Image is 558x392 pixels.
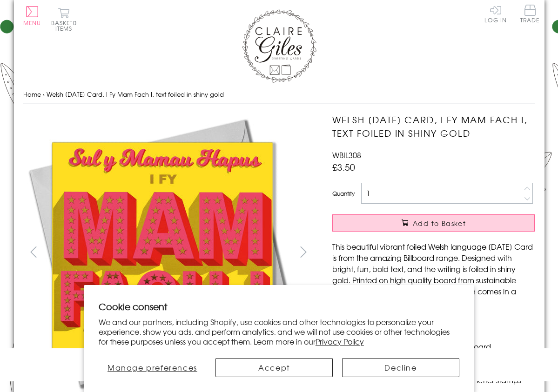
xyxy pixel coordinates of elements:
[332,149,361,160] span: WBIL308
[413,219,466,228] span: Add to Basket
[99,358,206,377] button: Manage preferences
[23,241,44,262] button: prev
[23,85,535,104] nav: breadcrumbs
[55,19,77,33] span: 0 items
[332,241,535,308] p: This beautiful vibrant foiled Welsh language [DATE] Card is from the amazing Billboard range. Des...
[332,160,355,173] span: £3.50
[99,317,459,346] p: We and our partners, including Shopify, use cookies and other technologies to personalize your ex...
[47,90,224,99] span: Welsh [DATE] Card, I Fy Mam Fach I, text foiled in shiny gold
[23,6,41,26] button: Menu
[293,241,314,262] button: next
[332,189,355,198] label: Quantity
[43,90,45,99] span: ›
[332,214,535,232] button: Add to Basket
[520,5,540,23] span: Trade
[520,5,540,25] a: Trade
[215,358,333,377] button: Accept
[316,336,364,347] a: Privacy Policy
[23,90,41,99] a: Home
[342,358,459,377] button: Decline
[99,300,459,313] h2: Cookie consent
[108,362,197,373] span: Manage preferences
[51,7,77,31] button: Basket0 items
[242,9,316,83] img: Claire Giles Greetings Cards
[23,113,303,392] img: Welsh Mother's Day Card, I Fy Mam Fach I, text foiled in shiny gold
[332,113,535,140] h1: Welsh [DATE] Card, I Fy Mam Fach I, text foiled in shiny gold
[484,5,507,23] a: Log In
[23,19,41,27] span: Menu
